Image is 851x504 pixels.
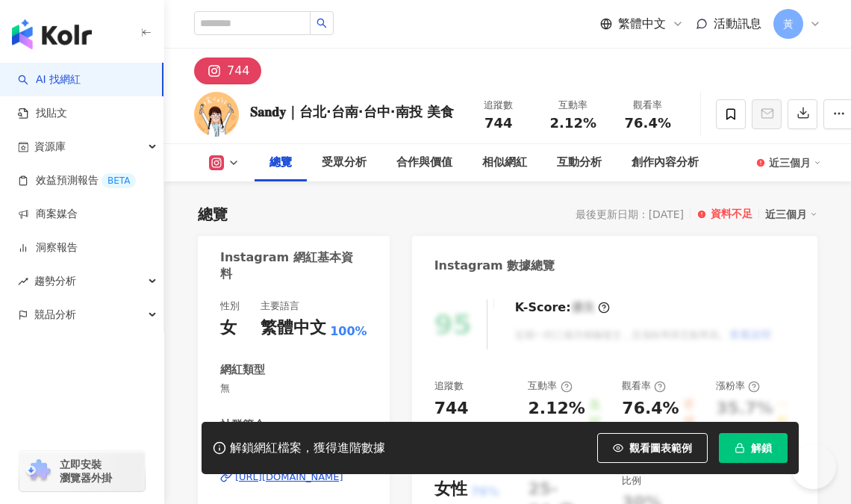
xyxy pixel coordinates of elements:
[250,102,454,121] div: 𝐒𝐚𝐧𝐝𝐲｜台北·台南·台中·南投 美食
[60,458,112,485] span: 立即安裝 瀏覽器外掛
[470,98,527,113] div: 追蹤數
[482,154,527,172] div: 相似網紅
[317,18,327,28] span: search
[550,116,596,131] span: 2.12%
[622,379,666,393] div: 觀看率
[545,98,602,113] div: 互動率
[322,154,367,172] div: 受眾分析
[396,154,452,172] div: 合作與價值
[269,154,292,172] div: 總覽
[528,397,585,431] div: 2.12%
[24,459,53,483] img: chrome extension
[220,362,265,378] div: 網紅類型
[576,208,684,220] div: 最後更新日期：[DATE]
[18,276,28,287] span: rise
[751,442,772,454] span: 解鎖
[220,417,265,433] div: 社群簡介
[434,478,467,501] div: 女性
[220,249,360,283] div: Instagram 網紅基本資料
[194,92,239,137] img: KOL Avatar
[235,470,343,484] div: [URL][DOMAIN_NAME]
[220,470,367,484] a: [URL][DOMAIN_NAME]
[220,317,237,340] div: 女
[18,72,81,87] a: searchAI 找網紅
[769,151,821,175] div: 近三個月
[716,379,760,393] div: 漲粉率
[719,433,788,463] button: 解鎖
[18,240,78,255] a: 洞察報告
[261,299,299,313] div: 主要語言
[18,207,78,222] a: 商案媒合
[618,16,666,32] span: 繁體中文
[711,207,752,222] div: 資料不足
[783,16,794,32] span: 黃
[230,441,385,456] div: 解鎖網紅檔案，獲得進階數據
[597,433,708,463] button: 觀看圖表範例
[434,379,464,393] div: 追蹤數
[18,173,136,188] a: 效益預測報告BETA
[515,299,610,316] div: K-Score :
[765,205,817,224] div: 近三個月
[34,298,76,332] span: 競品分析
[261,317,326,340] div: 繁體中文
[227,60,250,81] div: 744
[622,397,679,431] div: 76.4%
[620,98,676,113] div: 觀看率
[632,154,699,172] div: 創作內容分析
[198,204,228,225] div: 總覽
[220,299,240,313] div: 性別
[12,19,92,49] img: logo
[557,154,602,172] div: 互動分析
[434,258,555,274] div: Instagram 數據總覽
[19,451,145,491] a: chrome extension立即安裝 瀏覽器外掛
[528,379,572,393] div: 互動率
[220,382,367,395] span: 無
[34,130,66,164] span: 資源庫
[484,115,513,131] span: 744
[714,16,761,31] span: 活動訊息
[18,106,67,121] a: 找貼文
[34,264,76,298] span: 趨勢分析
[194,57,261,84] button: 744
[434,397,469,420] div: 744
[629,442,692,454] span: 觀看圖表範例
[625,116,671,131] span: 76.4%
[330,323,367,340] span: 100%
